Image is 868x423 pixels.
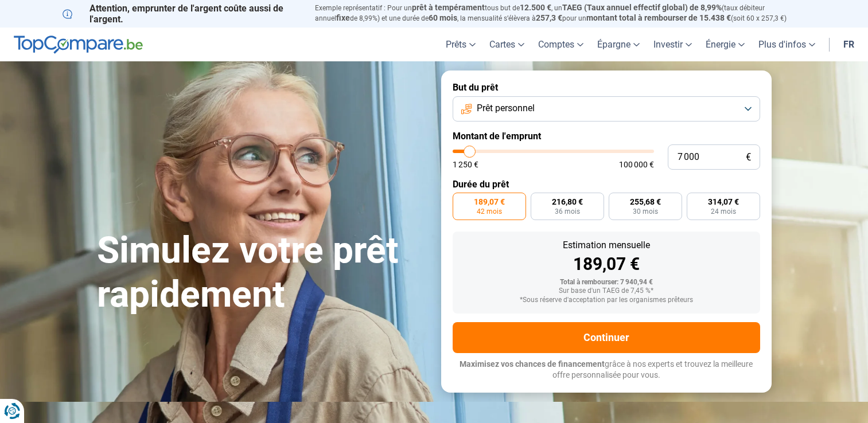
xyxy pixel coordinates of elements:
[477,102,535,115] span: Prêt personnel
[462,256,751,273] div: 189,07 €
[63,3,301,25] p: Attention, emprunter de l'argent coûte aussi de l'argent.
[562,3,722,12] span: TAEG (Taux annuel effectif global) de 8,99%
[315,3,806,23] p: Exemple représentatif : Pour un tous but de , un (taux débiteur annuel de 8,99%) et une durée de ...
[746,152,751,162] span: €
[453,96,760,122] button: Prêt personnel
[453,179,760,190] label: Durée du prêt
[555,208,580,215] span: 36 mois
[708,198,739,206] span: 314,07 €
[482,28,531,61] a: Cartes
[836,28,861,61] a: fr
[590,28,647,61] a: Épargne
[531,28,590,61] a: Comptes
[453,131,760,142] label: Montant de l'emprunt
[14,36,143,54] img: TopCompare
[429,13,457,22] span: 60 mois
[453,160,478,169] span: 1 250 €
[462,287,751,295] div: Sur base d'un TAEG de 7,45 %*
[412,3,485,12] span: prêt à tempérament
[477,208,502,215] span: 42 mois
[336,13,350,22] span: fixe
[647,28,699,61] a: Investir
[460,359,605,369] span: Maximisez vos chances de financement
[586,13,731,22] span: montant total à rembourser de 15.438 €
[462,279,751,287] div: Total à rembourser: 7 940,94 €
[699,28,752,61] a: Énergie
[520,3,551,12] span: 12.500 €
[439,28,482,61] a: Prêts
[97,229,427,317] h1: Simulez votre prêt rapidement
[633,208,658,215] span: 30 mois
[552,198,583,206] span: 216,80 €
[453,359,760,381] p: grâce à nos experts et trouvez la meilleure offre personnalisée pour vous.
[536,13,562,22] span: 257,3 €
[630,198,661,206] span: 255,68 €
[462,296,751,304] div: *Sous réserve d'acceptation par les organismes prêteurs
[453,322,760,353] button: Continuer
[474,198,505,206] span: 189,07 €
[711,208,736,215] span: 24 mois
[462,241,751,250] div: Estimation mensuelle
[453,82,760,93] label: But du prêt
[619,160,654,169] span: 100 000 €
[752,28,822,61] a: Plus d'infos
